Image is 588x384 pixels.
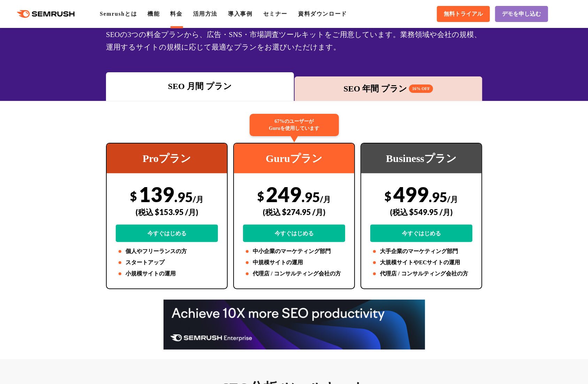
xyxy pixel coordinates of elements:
[370,258,472,267] li: 大規模サイトやECサイトの運用
[263,11,287,17] a: セミナー
[109,80,290,93] div: SEO 月間 プラン
[193,194,204,204] span: /月
[116,258,218,267] li: スタートアップ
[116,247,218,256] li: 個人やフリーランスの方
[24,44,29,50] img: tab_domain_overview_orange.svg
[116,182,218,242] div: 139
[361,143,481,173] div: Businessプラン
[301,189,320,205] span: .95
[116,200,218,224] div: (税込 $153.95 /月)
[409,84,433,93] span: 16% OFF
[100,11,137,17] a: Semrushとは
[81,45,112,49] div: キーワード流入
[31,45,58,49] div: ドメイン概要
[106,28,482,53] div: SEOの3つの料金プランから、広告・SNS・市場調査ツールキットをご用意しています。業務領域や会社の規模、運用するサイトの規模に応じて最適なプランをお選びいただけます。
[370,182,472,242] div: 499
[170,11,182,17] a: 料金
[370,247,472,256] li: 大手企業のマーケティング部門
[298,11,347,17] a: 資料ダウンロード
[243,224,345,242] a: 今すぐはじめる
[18,18,81,24] div: ドメイン: [DOMAIN_NAME]
[193,11,217,17] a: 活用方法
[243,182,345,242] div: 249
[11,11,17,17] img: logo_orange.svg
[370,224,472,242] a: 今すぐはじめる
[447,194,458,204] span: /月
[370,200,472,224] div: (税込 $549.95 /月)
[107,143,227,173] div: Proプラン
[495,6,548,22] a: デモを申し込む
[370,269,472,278] li: 代理店 / コンサルティング会社の方
[243,269,345,278] li: 代理店 / コンサルティング会社の方
[243,200,345,224] div: (税込 $274.95 /月)
[320,194,331,204] span: /月
[298,82,479,95] div: SEO 年間 プラン
[116,224,218,242] a: 今すぐはじめる
[11,18,17,24] img: website_grey.svg
[130,189,137,203] span: $
[116,269,218,278] li: 小規模サイトの運用
[243,247,345,256] li: 中小企業のマーケティング部門
[429,189,447,205] span: .95
[444,10,483,18] span: 無料トライアル
[147,11,160,17] a: 機能
[250,114,339,136] div: 67%のユーザーが Guruを使用しています
[228,11,252,17] a: 導入事例
[257,189,264,203] span: $
[234,143,354,173] div: Guruプラン
[243,258,345,267] li: 中規模サイトの運用
[437,6,490,22] a: 無料トライアル
[384,189,391,203] span: $
[174,189,193,205] span: .95
[73,44,79,50] img: tab_keywords_by_traffic_grey.svg
[502,10,541,18] span: デモを申し込む
[20,11,34,17] div: v 4.0.25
